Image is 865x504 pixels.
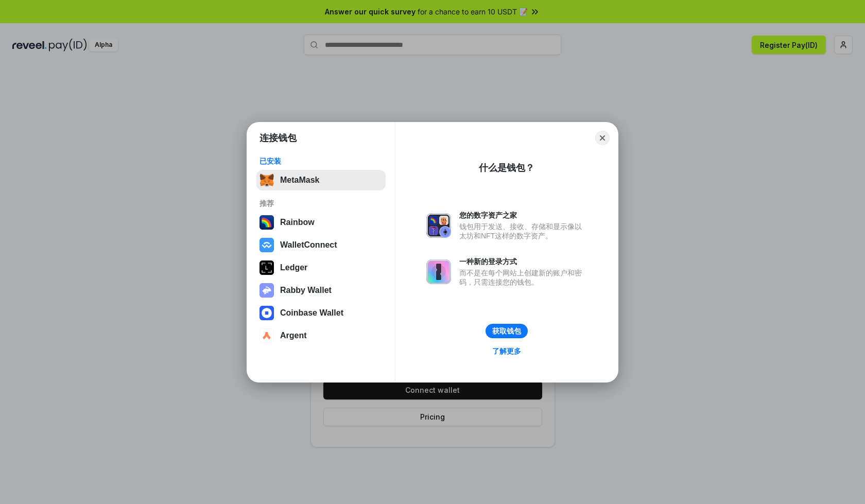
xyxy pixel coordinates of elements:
[259,215,274,230] img: svg+xml,%3Csvg%20width%3D%22120%22%20height%3D%22120%22%20viewBox%3D%220%200%20120%20120%22%20fil...
[259,199,383,208] div: 推荐
[256,212,386,233] button: Rainbow
[280,218,315,227] div: Rainbow
[426,259,451,284] img: svg+xml,%3Csvg%20xmlns%3D%22http%3A%2F%2Fwww.w3.org%2F2000%2Fsvg%22%20fill%3D%22none%22%20viewBox...
[459,211,587,220] div: 您的数字资产之家
[280,286,332,295] div: Rabby Wallet
[486,344,527,358] a: 了解更多
[459,257,587,266] div: 一种新的登录方式
[256,170,386,190] button: MetaMask
[259,173,274,187] img: svg+xml,%3Csvg%20fill%3D%22none%22%20height%3D%2233%22%20viewBox%3D%220%200%2035%2033%22%20width%...
[492,326,521,336] div: 获取钱包
[259,283,274,298] img: svg+xml,%3Csvg%20xmlns%3D%22http%3A%2F%2Fwww.w3.org%2F2000%2Fsvg%22%20fill%3D%22none%22%20viewBox...
[595,131,610,145] button: Close
[280,240,337,250] div: WalletConnect
[426,213,451,238] img: svg+xml,%3Csvg%20xmlns%3D%22http%3A%2F%2Fwww.w3.org%2F2000%2Fsvg%22%20fill%3D%22none%22%20viewBox...
[280,176,319,185] div: MetaMask
[459,268,587,287] div: 而不是在每个网站上创建新的账户和密码，只需连接您的钱包。
[486,324,528,338] button: 获取钱包
[259,260,274,275] img: svg+xml,%3Csvg%20xmlns%3D%22http%3A%2F%2Fwww.w3.org%2F2000%2Fsvg%22%20width%3D%2228%22%20height%3...
[280,331,307,340] div: Argent
[256,303,386,323] button: Coinbase Wallet
[259,157,383,166] div: 已安装
[280,263,307,272] div: Ledger
[256,257,386,278] button: Ledger
[492,346,521,356] div: 了解更多
[259,306,274,320] img: svg+xml,%3Csvg%20width%3D%2228%22%20height%3D%2228%22%20viewBox%3D%220%200%2028%2028%22%20fill%3D...
[259,328,274,343] img: svg+xml,%3Csvg%20width%3D%2228%22%20height%3D%2228%22%20viewBox%3D%220%200%2028%2028%22%20fill%3D...
[256,235,386,255] button: WalletConnect
[459,222,587,240] div: 钱包用于发送、接收、存储和显示像以太坊和NFT这样的数字资产。
[280,308,343,318] div: Coinbase Wallet
[259,238,274,252] img: svg+xml,%3Csvg%20width%3D%2228%22%20height%3D%2228%22%20viewBox%3D%220%200%2028%2028%22%20fill%3D...
[479,162,534,174] div: 什么是钱包？
[256,280,386,301] button: Rabby Wallet
[256,325,386,346] button: Argent
[259,132,297,144] h1: 连接钱包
